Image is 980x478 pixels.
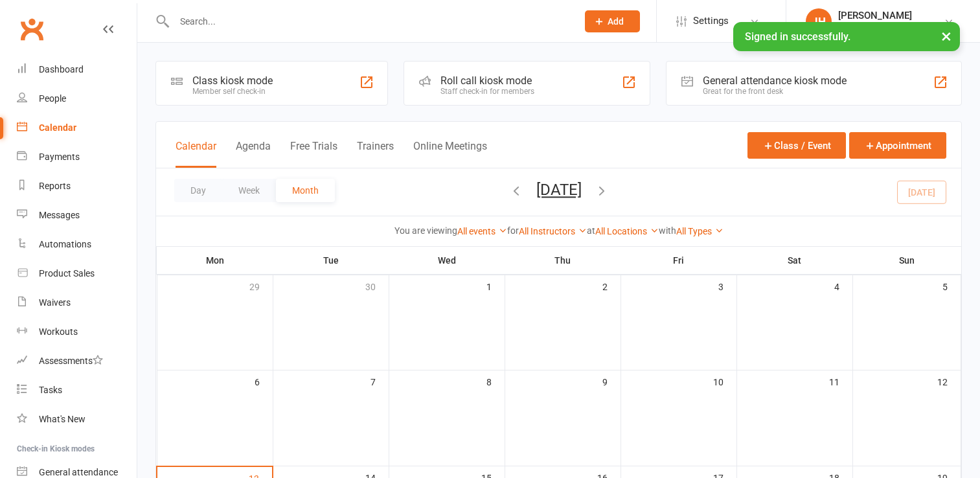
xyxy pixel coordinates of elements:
a: All Locations [595,226,659,236]
button: × [935,22,958,50]
button: Trainers [357,140,394,168]
div: Tasks [39,385,62,395]
div: 30 [365,275,389,297]
button: Week [222,179,276,202]
div: Great for the front desk [703,87,847,96]
a: Product Sales [17,259,137,288]
button: Calendar [176,140,216,168]
div: 29 [249,275,273,297]
div: Roll call kiosk mode [440,74,534,87]
button: Day [174,179,222,202]
span: Add [608,16,624,27]
a: Payments [17,142,137,172]
button: [DATE] [536,181,582,199]
div: JH [806,8,832,34]
div: Member self check-in [192,87,273,96]
div: What's New [39,414,85,424]
a: What's New [17,405,137,434]
div: 12 [937,370,961,392]
a: Workouts [17,317,137,347]
div: 5 [942,275,961,297]
div: Strive Motion [838,21,912,33]
div: Workouts [39,326,78,337]
strong: for [507,225,519,236]
div: 11 [829,370,852,392]
div: General attendance kiosk mode [703,74,847,87]
a: People [17,84,137,113]
a: All Instructors [519,226,587,236]
div: General attendance [39,467,118,477]
div: Staff check-in for members [440,87,534,96]
a: Assessments [17,347,137,376]
a: Tasks [17,376,137,405]
div: Waivers [39,297,71,308]
input: Search... [170,12,568,30]
div: Class kiosk mode [192,74,273,87]
button: Class / Event [747,132,846,159]
div: 8 [486,370,505,392]
strong: at [587,225,595,236]
th: Sun [852,247,961,274]
button: Month [276,179,335,202]
a: Reports [17,172,137,201]
th: Mon [157,247,273,274]
a: Automations [17,230,137,259]
button: Agenda [236,140,271,168]
button: Add [585,10,640,32]
div: 2 [602,275,621,297]
a: Waivers [17,288,137,317]
a: Dashboard [17,55,137,84]
a: All events [457,226,507,236]
a: Clubworx [16,13,48,45]
div: 9 [602,370,621,392]
div: [PERSON_NAME] [838,10,912,21]
div: 1 [486,275,505,297]
th: Tue [273,247,389,274]
div: Calendar [39,122,76,133]
a: Messages [17,201,137,230]
div: Automations [39,239,91,249]
div: 10 [713,370,736,392]
div: Assessments [39,356,103,366]
th: Sat [736,247,852,274]
div: Payments [39,152,80,162]
div: People [39,93,66,104]
div: 4 [834,275,852,297]
div: Product Sales [39,268,95,279]
div: 6 [255,370,273,392]
span: Signed in successfully. [745,30,850,43]
th: Fri [621,247,736,274]
strong: You are viewing [394,225,457,236]
button: Online Meetings [413,140,487,168]
div: Messages [39,210,80,220]
div: 7 [370,370,389,392]
th: Thu [505,247,621,274]
div: Reports [39,181,71,191]
button: Appointment [849,132,946,159]
span: Settings [693,6,729,36]
a: All Types [676,226,724,236]
button: Free Trials [290,140,337,168]
strong: with [659,225,676,236]
a: Calendar [17,113,137,142]
th: Wed [389,247,505,274]
div: Dashboard [39,64,84,74]
div: 3 [718,275,736,297]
